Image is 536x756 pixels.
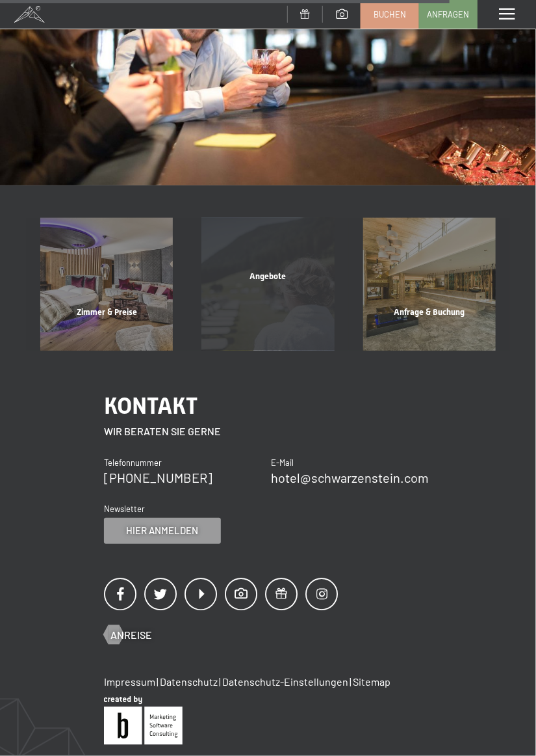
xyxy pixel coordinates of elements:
[157,675,159,688] span: |
[222,675,348,688] a: Datenschutz-Einstellungen
[127,524,199,537] span: Hier anmelden
[187,218,348,351] a: Im Top-Hotel in Südtirol all inclusive urlauben Angebote
[77,307,137,317] span: Zimmer & Preise
[26,218,187,351] a: Im Top-Hotel in Südtirol all inclusive urlauben Zimmer & Preise
[104,696,183,745] img: Brandnamic GmbH | Leading Hospitality Solutions
[428,8,470,20] span: Anfragen
[110,628,152,642] span: Anreise
[271,470,429,485] a: hotel@schwarzenstein.com
[160,675,218,688] a: Datenschutz
[374,8,406,20] span: Buchen
[271,457,294,468] span: E-Mail
[104,457,162,468] span: Telefonnummer
[104,628,152,642] a: Anreise
[104,392,198,419] span: Kontakt
[350,675,351,688] span: |
[104,675,155,688] a: Impressum
[104,470,212,485] a: [PHONE_NUMBER]
[104,425,221,437] span: Wir beraten Sie gerne
[420,1,477,28] a: Anfragen
[361,1,418,28] a: Buchen
[219,675,221,688] span: |
[104,504,145,514] span: Newsletter
[394,307,465,317] span: Anfrage & Buchung
[249,271,286,281] span: Angebote
[349,218,510,351] a: Im Top-Hotel in Südtirol all inclusive urlauben Anfrage & Buchung
[353,675,390,688] a: Sitemap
